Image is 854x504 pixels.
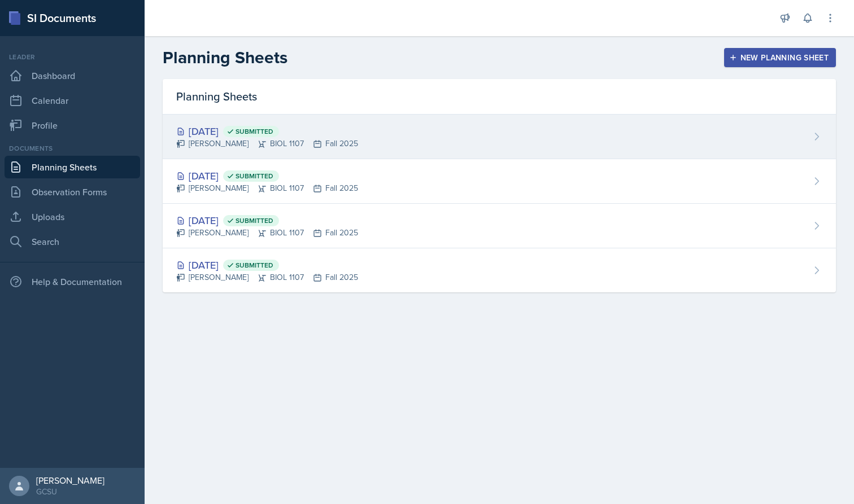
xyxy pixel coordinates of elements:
[236,127,273,136] span: Submitted
[176,182,358,194] div: [PERSON_NAME] BIOL 1107 Fall 2025
[176,213,358,228] div: [DATE]
[163,159,836,204] a: [DATE] Submitted [PERSON_NAME]BIOL 1107Fall 2025
[176,168,358,183] div: [DATE]
[5,64,140,87] a: Dashboard
[36,475,104,486] div: [PERSON_NAME]
[5,114,140,137] a: Profile
[163,115,836,159] a: [DATE] Submitted [PERSON_NAME]BIOL 1107Fall 2025
[5,156,140,178] a: Planning Sheets
[176,227,358,239] div: [PERSON_NAME] BIOL 1107 Fall 2025
[176,138,358,150] div: [PERSON_NAME] BIOL 1107 Fall 2025
[236,261,273,270] span: Submitted
[724,48,836,67] button: New Planning Sheet
[5,89,140,112] a: Calendar
[5,143,140,154] div: Documents
[5,230,140,253] a: Search
[163,248,836,292] a: [DATE] Submitted [PERSON_NAME]BIOL 1107Fall 2025
[5,270,140,293] div: Help & Documentation
[731,53,829,62] div: New Planning Sheet
[236,172,273,181] span: Submitted
[176,271,358,283] div: [PERSON_NAME] BIOL 1107 Fall 2025
[163,204,836,248] a: [DATE] Submitted [PERSON_NAME]BIOL 1107Fall 2025
[5,52,140,62] div: Leader
[163,79,836,115] div: Planning Sheets
[176,257,358,273] div: [DATE]
[5,181,140,203] a: Observation Forms
[236,216,273,225] span: Submitted
[36,486,104,497] div: GCSU
[163,47,287,68] h2: Planning Sheets
[176,124,358,139] div: [DATE]
[5,205,140,228] a: Uploads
